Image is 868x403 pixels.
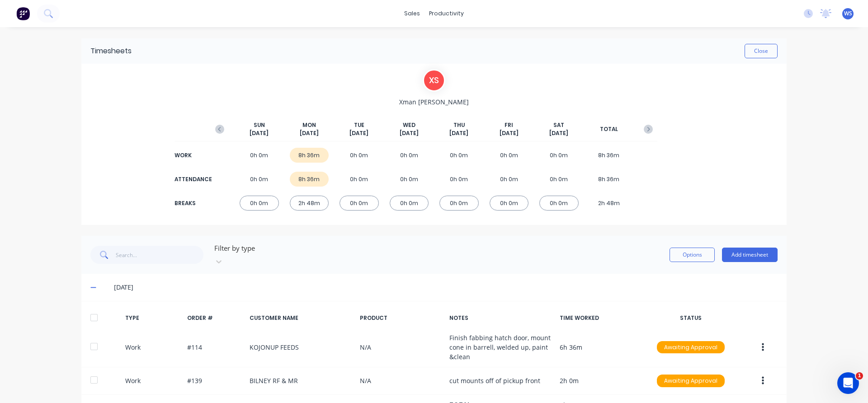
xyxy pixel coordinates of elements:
button: Close [745,44,778,58]
span: TUE [354,121,364,129]
div: TYPE [125,314,180,322]
span: 1 [856,372,863,380]
div: 0h 0m [390,148,429,163]
div: 0h 0m [240,148,279,163]
div: 0h 0m [240,196,279,211]
button: Add timesheet [722,248,778,262]
div: Awaiting Approval [657,375,725,387]
div: [DATE] [114,282,778,292]
div: 0h 0m [490,148,529,163]
div: 0h 0m [490,196,529,211]
div: 0h 0m [390,196,429,211]
div: 2h 48m [590,196,629,211]
div: CUSTOMER NAME [250,314,353,322]
div: X S [423,69,445,92]
div: ORDER # [187,314,242,322]
span: TOTAL [600,125,618,133]
span: SAT [553,121,564,129]
div: 8h 36m [590,172,629,187]
span: THU [453,121,465,129]
span: FRI [505,121,513,129]
input: Search... [116,246,204,264]
div: WORK [175,151,211,159]
button: Options [670,248,715,262]
div: Timesheets [90,46,132,56]
span: MON [302,121,316,129]
div: 0h 0m [340,196,379,211]
span: Xman [PERSON_NAME] [399,97,469,107]
div: 8h 36m [290,172,329,187]
div: 2h 48m [290,196,329,211]
span: WED [403,121,415,129]
span: [DATE] [300,129,319,137]
div: NOTES [449,314,552,322]
div: 0h 0m [439,172,479,187]
div: 0h 0m [439,196,479,211]
div: productivity [425,7,468,20]
div: BREAKS [175,199,211,207]
span: [DATE] [500,129,519,137]
span: SUN [254,121,265,129]
div: STATUS [650,314,732,322]
span: WS [844,9,852,18]
div: 0h 0m [340,148,379,163]
div: 0h 0m [240,172,279,187]
span: [DATE] [449,129,468,137]
div: 0h 0m [340,172,379,187]
span: [DATE] [250,129,269,137]
iframe: Intercom live chat [837,372,859,394]
div: 8h 36m [290,148,329,163]
div: 0h 0m [539,172,579,187]
span: [DATE] [400,129,419,137]
img: Factory [16,7,30,20]
div: Awaiting Approval [657,341,725,354]
div: 8h 36m [590,148,629,163]
div: 0h 0m [439,148,479,163]
div: 0h 0m [390,172,429,187]
div: 0h 0m [490,172,529,187]
span: [DATE] [349,129,368,137]
div: 0h 0m [539,148,579,163]
div: 0h 0m [539,196,579,211]
div: PRODUCT [360,314,442,322]
div: sales [400,7,425,20]
div: TIME WORKED [560,314,642,322]
span: [DATE] [549,129,568,137]
div: ATTENDANCE [175,175,211,183]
